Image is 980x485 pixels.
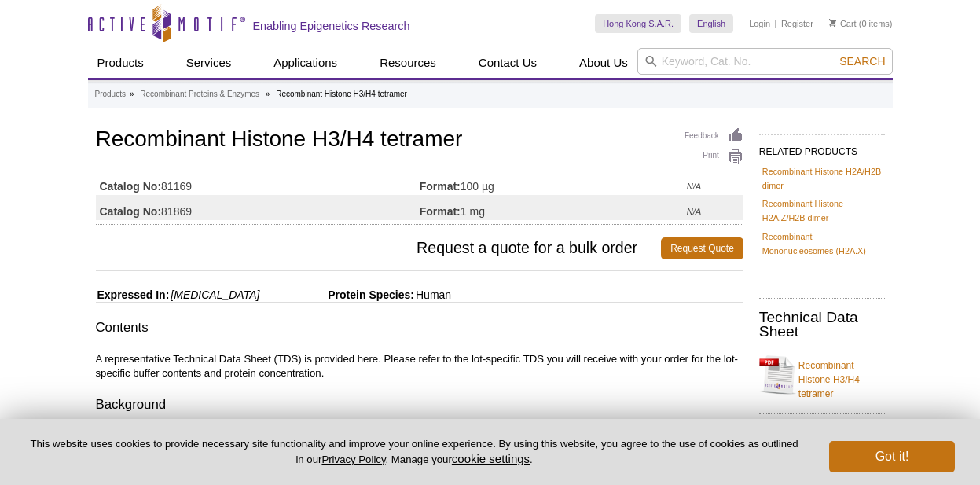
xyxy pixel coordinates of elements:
input: Keyword, Cat. No. [637,48,893,75]
a: Privacy Policy [321,454,385,465]
a: Feedback [685,127,743,145]
a: Recombinant Histone H2A.Z/H2B dimer [762,197,882,225]
a: Recombinant Histone H3/H4 tetramer [759,349,885,401]
a: Request Quote [661,237,743,259]
li: Recombinant Histone H3/H4 tetramer [276,90,407,98]
a: Login [749,18,770,29]
li: » [266,90,270,98]
td: 100 µg [420,170,687,195]
img: Your Cart [829,19,836,27]
h3: Background [96,395,743,417]
h2: Technical Data Sheet [759,310,885,339]
td: 1 mg [420,195,687,220]
a: Contact Us [469,48,546,78]
a: Recombinant Proteins & Enzymes [140,87,259,101]
td: 81169 [96,170,420,195]
h1: Recombinant Histone H3/H4 tetramer [96,127,743,154]
span: Search [839,55,885,68]
p: A representative Technical Data Sheet (TDS) is provided here. Please refer to the lot-specific TD... [96,352,743,380]
a: English [689,14,733,33]
li: | [775,14,777,33]
a: About Us [570,48,637,78]
a: Cart [829,18,857,29]
h3: Contents [96,318,743,340]
button: Search [835,54,890,68]
td: N/A [687,195,743,220]
span: Human [414,288,451,301]
strong: Catalog No: [100,204,162,219]
button: Got it! [829,441,955,472]
a: Products [95,87,126,101]
span: Expressed In: [96,288,170,301]
strong: Format: [420,179,461,193]
a: Services [177,48,241,78]
li: » [130,90,134,98]
h2: Enabling Epigenetics Research [253,19,410,33]
a: Recombinant Mononucleosomes (H2A.X) [762,230,882,258]
a: Applications [264,48,347,78]
span: Protein Species: [262,288,414,301]
td: 81869 [96,195,420,220]
a: Products [88,48,153,78]
h2: RELATED PRODUCTS [759,134,885,162]
a: Register [781,18,813,29]
a: Hong Kong S.A.R. [595,14,681,33]
i: [MEDICAL_DATA] [171,288,259,301]
button: cookie settings [452,452,530,465]
p: This website uses cookies to provide necessary site functionality and improve your online experie... [25,437,803,467]
a: Recombinant Histone H2A/H2B dimer [762,164,882,193]
strong: Catalog No: [100,179,162,193]
td: N/A [687,170,743,195]
strong: Format: [420,204,461,219]
li: (0 items) [829,14,893,33]
span: Request a quote for a bulk order [96,237,662,259]
a: Resources [370,48,446,78]
a: Print [685,149,743,166]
